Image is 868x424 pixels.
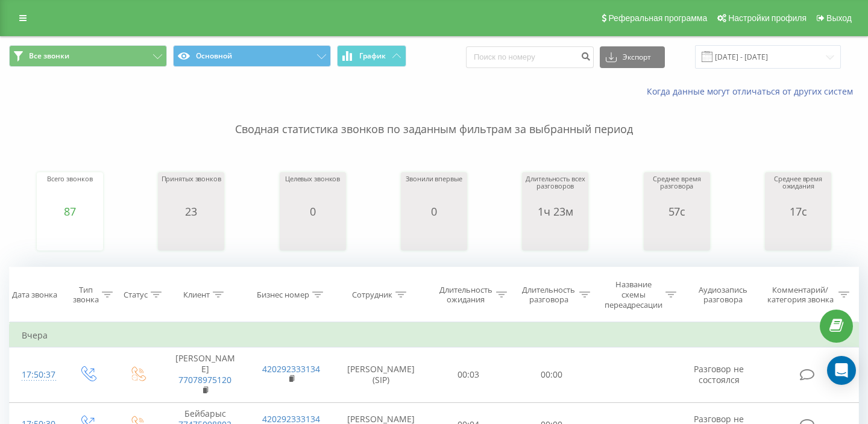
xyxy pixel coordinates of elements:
[173,45,331,67] button: Основной
[521,285,576,305] div: Длительность разговора
[337,45,406,67] button: График
[525,175,585,205] div: Длительность всех разговоров
[285,205,340,217] div: 0
[124,290,148,300] div: Статус
[647,175,707,205] div: Среднее время разговора
[728,13,807,23] span: Настройки профиля
[510,348,593,403] td: 00:00
[827,356,856,385] div: Open Intercom Messenger
[335,348,427,403] td: [PERSON_NAME] (SIP)
[406,175,462,205] div: Звонили впервые
[162,205,221,217] div: 23
[183,290,210,300] div: Клиент
[359,52,386,60] span: График
[438,285,494,305] div: Длительность ожидания
[525,205,585,217] div: 1ч 23м
[647,86,859,97] a: Когда данные могут отличаться от других систем
[22,363,51,387] div: 17:50:37
[608,13,707,23] span: Реферальная программа
[427,348,511,403] td: 00:03
[10,323,859,348] td: Вчера
[466,46,594,68] input: Поиск по номеру
[690,285,756,305] div: Аудиозапись разговора
[600,46,665,68] button: Экспорт
[12,290,57,300] div: Дата звонка
[604,279,662,310] div: Название схемы переадресации
[162,348,248,403] td: [PERSON_NAME]
[262,363,320,375] a: 420292333134
[73,285,99,305] div: Тип звонка
[826,13,852,23] span: Выход
[647,205,707,217] div: 57с
[257,290,309,300] div: Бизнес номер
[406,205,462,217] div: 0
[9,98,859,137] p: Сводная статистика звонков по заданным фильтрам за выбранный период
[178,374,231,385] a: 77078975120
[47,205,93,217] div: 87
[694,363,744,385] span: Разговор не состоялся
[29,51,69,61] span: Все звонки
[47,175,93,205] div: Всего звонков
[352,290,392,300] div: Сотрудник
[768,205,828,217] div: 17с
[285,175,340,205] div: Целевых звонков
[9,45,167,67] button: Все звонки
[768,175,828,205] div: Среднее время ожидания
[765,285,835,305] div: Комментарий/категория звонка
[162,175,221,205] div: Принятых звонков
